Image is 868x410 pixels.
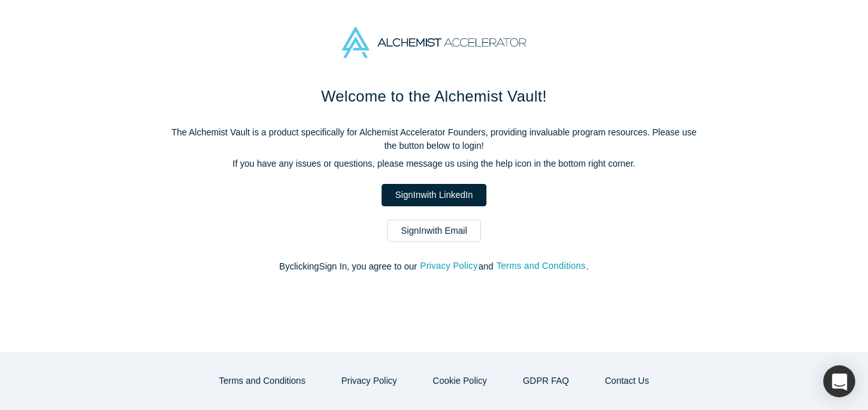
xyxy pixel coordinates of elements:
[342,27,526,58] img: Alchemist Accelerator Logo
[591,370,662,392] button: Contact Us
[166,157,702,171] p: If you have any issues or questions, please message us using the help icon in the bottom right co...
[419,370,500,392] button: Cookie Policy
[206,370,319,392] button: Terms and Conditions
[496,259,587,273] button: Terms and Conditions
[387,220,481,242] a: SignInwith Email
[166,260,702,273] p: By clicking Sign In , you agree to our and .
[328,370,410,392] button: Privacy Policy
[509,370,582,392] a: GDPR FAQ
[166,85,702,108] h1: Welcome to the Alchemist Vault!
[382,184,486,206] a: SignInwith LinkedIn
[419,259,478,273] button: Privacy Policy
[166,126,702,153] p: The Alchemist Vault is a product specifically for Alchemist Accelerator Founders, providing inval...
